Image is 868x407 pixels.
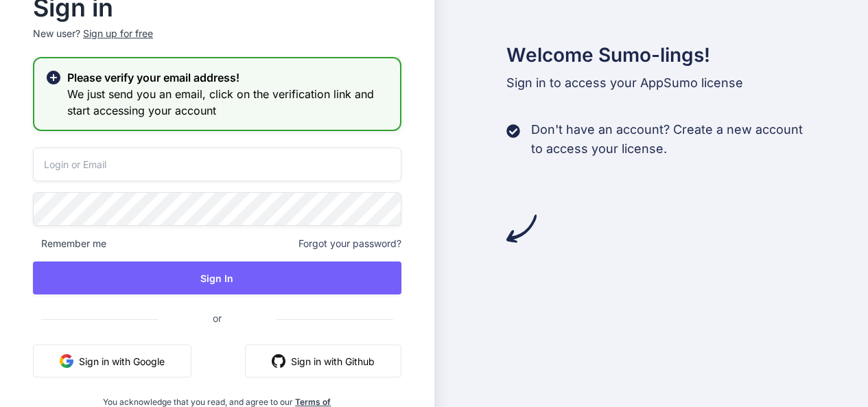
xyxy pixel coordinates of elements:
input: Login or Email [33,148,401,181]
p: New user? [33,27,401,57]
div: Sign up for free [83,27,153,40]
p: Don't have an account? Create a new account to access your license. [531,120,803,159]
img: google [60,354,73,368]
button: Sign in with Github [245,345,401,377]
button: Sign In [33,261,401,294]
h3: We just send you an email, click on the verification link and start accessing your account [67,86,389,119]
img: github [272,354,285,368]
span: Forgot your password? [298,237,401,251]
span: Remember me [33,237,106,251]
h2: Please verify your email address! [67,69,389,86]
span: or [158,301,277,335]
button: Sign in with Google [33,345,191,377]
img: arrow [506,213,537,244]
